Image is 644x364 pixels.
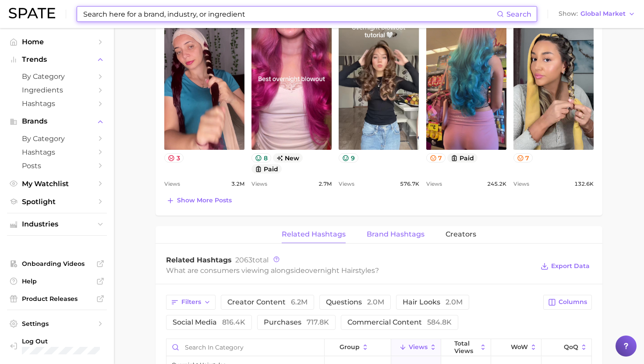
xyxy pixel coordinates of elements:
[282,230,346,238] span: Related Hashtags
[181,298,201,306] span: Filters
[7,257,107,270] a: Onboarding Videos
[7,115,107,128] button: Brands
[7,335,107,357] a: Log out. Currently logged in with e-mail mathilde@spate.nyc.
[7,83,107,97] a: Ingredients
[305,266,375,275] span: overnight hairstyles
[426,179,442,189] span: Views
[82,7,497,21] input: Search here for a brand, industry, or ingredient
[251,164,282,173] button: paid
[22,56,92,64] span: Trends
[541,339,591,356] button: QoQ
[22,198,92,206] span: Spotlight
[441,339,491,356] button: Total Views
[22,99,92,108] span: Hashtags
[559,11,578,16] span: Show
[251,153,271,163] button: 8
[427,318,452,326] span: 584.8k
[166,256,232,264] span: Related Hashtags
[273,153,303,163] span: new
[391,339,441,356] button: Views
[409,343,428,350] span: Views
[339,153,358,163] button: 9
[7,275,107,288] a: Help
[446,298,463,306] span: 2.0m
[340,343,360,350] span: group
[543,295,592,310] button: Columns
[7,292,107,305] a: Product Releases
[164,194,234,207] button: Show more posts
[367,298,384,306] span: 2.0m
[559,298,587,306] span: Columns
[7,177,107,191] a: My Watchlist
[7,97,107,110] a: Hashtags
[326,299,384,306] span: questions
[325,339,391,356] button: group
[511,343,528,350] span: WoW
[22,320,92,328] span: Settings
[487,179,506,189] span: 245.2k
[538,260,592,272] button: Export Data
[22,162,92,170] span: Posts
[231,179,244,189] span: 3.2m
[7,70,107,83] a: by Category
[22,148,92,156] span: Hashtags
[22,260,92,268] span: Onboarding Videos
[166,295,216,310] button: Filters
[7,35,107,49] a: Home
[9,8,55,18] img: SPATE
[580,11,626,16] span: Global Market
[556,8,637,20] button: ShowGlobal Market
[22,220,92,228] span: Industries
[7,195,107,209] a: Spotlight
[506,10,531,18] span: Search
[22,295,92,303] span: Product Releases
[7,317,107,330] a: Settings
[177,197,232,204] span: Show more posts
[22,86,92,94] span: Ingredients
[22,277,92,285] span: Help
[400,179,419,189] span: 576.7k
[491,339,541,356] button: WoW
[574,179,594,189] span: 132.6k
[551,262,590,270] span: Export Data
[235,256,269,264] span: total
[166,339,324,356] input: Search in category
[22,117,92,125] span: Brands
[7,145,107,159] a: Hashtags
[513,179,529,189] span: Views
[339,179,354,189] span: Views
[7,132,107,145] a: by Category
[227,299,308,306] span: creator content
[7,159,107,173] a: Posts
[446,230,476,238] span: Creators
[447,153,478,163] button: paid
[22,134,92,143] span: by Category
[347,319,452,326] span: commercial content
[22,38,92,46] span: Home
[264,319,329,326] span: purchases
[513,153,533,163] button: 7
[164,153,184,163] button: 3
[166,265,534,276] div: What are consumers viewing alongside ?
[222,318,245,326] span: 816.4k
[22,72,92,81] span: by Category
[173,319,245,326] span: social media
[7,218,107,231] button: Industries
[235,256,252,264] span: 2063
[164,179,180,189] span: Views
[403,299,463,306] span: hair looks
[7,53,107,66] button: Trends
[454,340,478,354] span: Total Views
[22,180,92,188] span: My Watchlist
[307,318,329,326] span: 717.8k
[426,153,446,163] button: 7
[564,343,578,350] span: QoQ
[251,179,267,189] span: Views
[291,298,308,306] span: 6.2m
[367,230,425,238] span: Brand Hashtags
[318,179,332,189] span: 2.7m
[22,337,100,345] span: Log Out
